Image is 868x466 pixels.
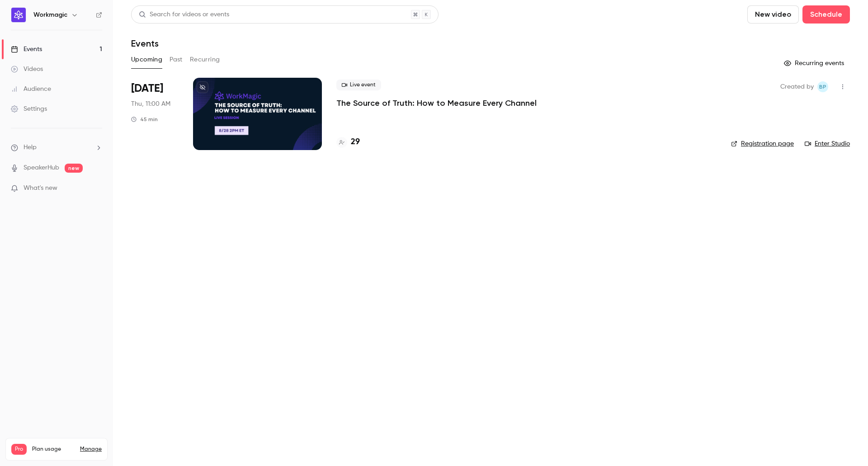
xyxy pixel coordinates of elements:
button: Upcoming [131,52,162,67]
button: Schedule [802,5,850,24]
span: Pro [11,444,27,455]
div: Audience [11,85,51,94]
div: 45 min [131,116,158,123]
div: Videos [11,65,43,74]
a: 29 [336,136,360,148]
button: Recurring events [780,56,850,71]
button: Recurring [190,52,220,67]
div: Aug 28 Thu, 11:00 AM (America/Los Angeles) [131,78,179,150]
span: Plan usage [32,446,75,453]
h1: Events [131,38,159,49]
div: Search for videos or events [139,10,229,19]
a: Manage [80,446,102,453]
a: Enter Studio [805,139,850,148]
img: Workmagic [11,8,26,22]
li: help-dropdown-opener [11,143,102,152]
div: Settings [11,104,47,113]
div: Events [11,45,42,54]
h6: Workmagic [33,10,67,19]
span: What's new [24,184,57,193]
h4: 29 [351,136,360,148]
span: Brian Plant [817,81,828,92]
span: Live event [336,80,381,90]
button: Past [170,52,183,67]
a: The Source of Truth: How to Measure Every Channel [336,98,537,108]
span: Created by [780,81,814,92]
span: Help [24,143,37,152]
span: new [65,164,83,173]
a: Registration page [731,139,794,148]
span: Thu, 11:00 AM [131,99,170,108]
span: [DATE] [131,81,163,96]
a: SpeakerHub [24,163,59,173]
span: BP [819,81,826,92]
button: New video [747,5,799,24]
